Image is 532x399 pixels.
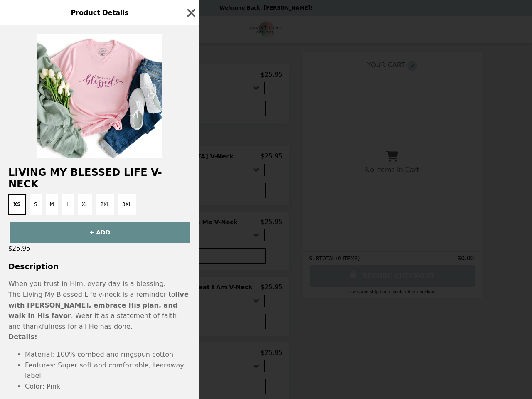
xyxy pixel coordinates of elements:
[8,289,191,332] p: The Living My Blessed Life v-neck is a reminder to . Wear it as a statement of faith and thankful...
[62,194,74,215] button: L
[25,381,191,392] li: Color: Pink
[46,194,58,215] button: M
[8,291,189,320] strong: live with [PERSON_NAME], embrace His plan, and walk in His favor
[37,34,162,158] img: XS
[96,194,114,215] button: 2XL
[8,278,191,289] p: When you trust in Him, every day is a blessing.
[78,194,92,215] button: XL
[8,194,26,215] button: XS
[10,222,190,243] button: + ADD
[118,194,136,215] button: 3XL
[8,333,37,341] strong: Details:
[30,194,42,215] button: S
[25,360,191,381] li: Features: Super soft and comfortable, tearaway label
[25,349,191,360] li: Material: 100% combed and ringspun cotton
[71,9,128,17] span: Product Details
